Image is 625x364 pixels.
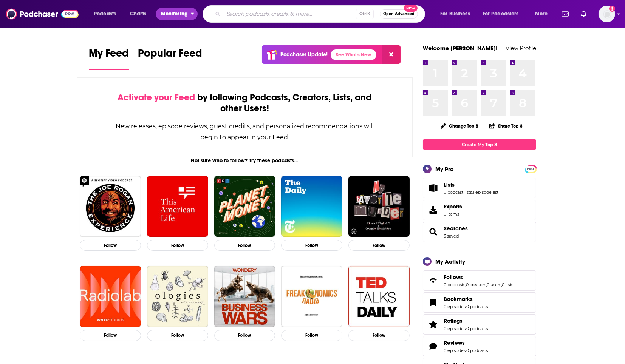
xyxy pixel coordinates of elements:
[425,227,441,237] a: Searches
[130,9,146,19] span: Charts
[466,326,488,331] a: 0 podcasts
[501,282,502,287] span: ,
[444,318,488,324] a: Ratings
[423,200,536,220] a: Exports
[214,266,275,327] img: Business Wars
[444,296,488,302] a: Bookmarks
[444,274,513,281] a: Follows
[444,203,462,210] span: Exports
[147,240,208,251] button: Follow
[80,330,141,341] button: Follow
[472,190,473,195] span: ,
[423,222,536,242] span: Searches
[147,266,208,327] img: Ologies with Alie Ward
[281,240,342,251] button: Follow
[425,341,441,352] a: Reviews
[425,319,441,330] a: Ratings
[466,326,466,331] span: ,
[465,282,466,287] span: ,
[489,119,523,133] button: Share Top 8
[444,339,488,346] a: Reviews
[89,47,129,70] a: My Feed
[599,6,615,22] img: User Profile
[444,225,468,232] a: Searches
[444,233,459,239] a: 3 saved
[115,92,374,114] div: by following Podcasts, Creators, Lists, and other Users!
[348,240,410,251] button: Follow
[473,190,498,195] a: 1 episode list
[210,5,432,23] div: Search podcasts, credits, & more...
[404,5,418,12] span: New
[281,176,342,237] img: The Daily
[444,348,466,353] a: 0 episodes
[423,45,498,52] a: Welcome [PERSON_NAME]!
[214,240,275,251] button: Follow
[348,330,410,341] button: Follow
[214,176,275,237] img: Planet Money
[444,296,473,302] span: Bookmarks
[425,275,441,286] a: Follows
[478,8,530,20] button: open menu
[356,9,374,19] span: Ctrl K
[280,51,328,58] p: Podchaser Update!
[281,266,342,327] img: Freakonomics Radio
[423,270,536,291] span: Follows
[502,282,513,287] a: 0 lists
[423,292,536,313] span: Bookmarks
[466,304,466,309] span: ,
[526,166,535,171] a: PRO
[138,47,202,70] a: Popular Feed
[487,282,501,287] a: 0 users
[380,9,418,19] button: Open AdvancedNew
[609,6,615,12] svg: Add a profile image
[599,6,615,22] button: Show profile menu
[348,266,410,327] img: TED Talks Daily
[89,47,129,64] span: My Feed
[147,330,208,341] button: Follow
[444,211,462,217] span: 0 items
[6,7,79,21] img: Podchaser - Follow, Share and Rate Podcasts
[425,297,441,308] a: Bookmarks
[435,8,480,20] button: open menu
[526,166,535,172] span: PRO
[599,6,615,22] span: Logged in as WE_Broadcast
[281,330,342,341] button: Follow
[125,8,151,20] a: Charts
[486,282,487,287] span: ,
[466,282,486,287] a: 0 creators
[88,8,126,20] button: open menu
[466,348,466,353] span: ,
[147,176,208,237] img: This American Life
[425,205,441,215] span: Exports
[435,258,465,265] div: My Activity
[80,176,141,237] a: The Joe Rogan Experience
[138,47,202,64] span: Popular Feed
[466,348,488,353] a: 0 podcasts
[444,304,466,309] a: 0 episodes
[156,8,198,20] button: open menu
[444,318,463,324] span: Ratings
[118,92,195,103] span: Activate your Feed
[423,336,536,356] span: Reviews
[223,8,356,20] input: Search podcasts, credits, & more...
[444,274,463,281] span: Follows
[348,176,410,237] img: My Favorite Murder with Karen Kilgariff and Georgia Hardstark
[94,9,116,19] span: Podcasts
[535,9,548,19] span: More
[423,178,536,198] span: Lists
[383,12,415,16] span: Open Advanced
[444,190,472,195] a: 0 podcast lists
[115,121,374,143] div: New releases, episode reviews, guest credits, and personalized recommendations will begin to appe...
[444,181,498,188] a: Lists
[436,121,483,131] button: Change Top 8
[77,157,413,164] div: Not sure who to follow? Try these podcasts...
[214,330,275,341] button: Follow
[440,9,470,19] span: For Business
